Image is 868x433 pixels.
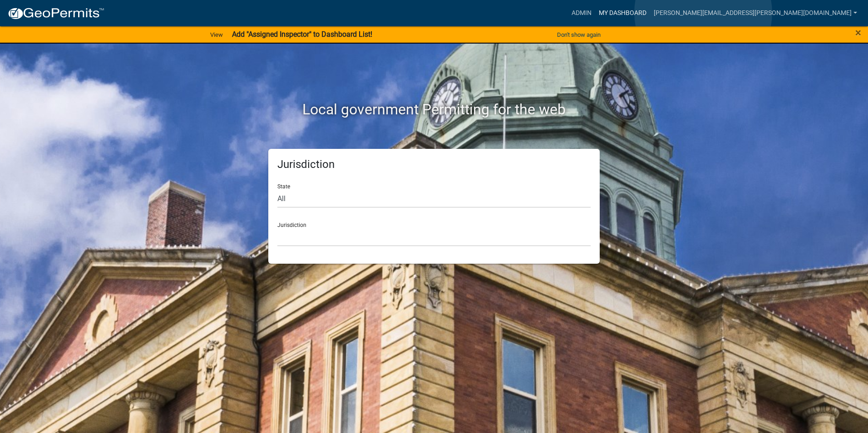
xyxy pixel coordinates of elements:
strong: Add "Assigned Inspector" to Dashboard List! [232,30,372,39]
a: Admin [568,5,595,22]
button: Don't show again [553,27,604,42]
a: My Dashboard [595,5,650,22]
a: View [207,27,227,42]
h5: Jurisdiction [277,158,591,171]
a: [PERSON_NAME][EMAIL_ADDRESS][PERSON_NAME][DOMAIN_NAME] [650,5,861,22]
button: Close [855,27,861,38]
span: × [855,26,861,39]
h2: Local government Permitting for the web [182,101,686,118]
